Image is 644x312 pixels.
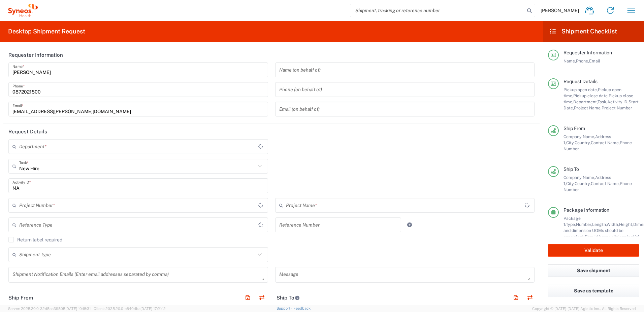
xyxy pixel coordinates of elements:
[94,307,166,311] span: Client: 2025.20.0-e640dba
[563,216,581,227] span: Package 1:
[563,87,598,92] span: Pickup open date,
[563,207,609,213] span: Package Information
[575,181,591,186] span: Country,
[566,222,576,227] span: Type,
[563,134,595,139] span: Company Name,
[548,285,639,297] button: Save as template
[8,237,62,242] label: Return label required
[65,307,91,311] span: [DATE] 10:18:31
[548,244,639,257] button: Validate
[532,306,636,312] span: Copyright © [DATE]-[DATE] Agistix Inc., All Rights Reserved
[576,58,589,63] span: Phone,
[566,140,575,145] span: City,
[574,105,602,110] span: Project Name,
[598,99,607,104] span: Task,
[8,52,63,58] h2: Requester Information
[293,306,311,310] a: Feedback
[602,105,632,110] span: Project Number
[607,99,629,104] span: Activity ID,
[350,4,525,17] input: Shipment, tracking or reference number
[576,222,592,227] span: Number,
[589,58,600,63] span: Email
[8,27,85,35] h2: Desktop Shipment Request
[563,126,585,131] span: Ship From
[573,99,598,104] span: Department,
[592,222,607,227] span: Length,
[563,175,595,180] span: Company Name,
[548,264,639,277] button: Save shipment
[549,27,617,35] h2: Shipment Checklist
[8,307,91,311] span: Server: 2025.20.0-32d5ea39505
[566,181,575,186] span: City,
[575,140,591,145] span: Country,
[607,222,619,227] span: Width,
[591,140,620,145] span: Contact Name,
[8,128,47,135] h2: Request Details
[563,166,579,172] span: Ship To
[405,220,414,230] a: Add Reference
[8,294,33,301] h2: Ship From
[541,7,579,14] span: [PERSON_NAME]
[563,58,576,63] span: Name,
[277,306,293,310] a: Support
[573,93,609,98] span: Pickup close date,
[277,294,300,301] h2: Ship To
[563,50,612,55] span: Requester Information
[140,307,166,311] span: [DATE] 17:21:12
[585,234,639,239] span: Should have valid content(s)
[619,222,633,227] span: Height,
[591,181,620,186] span: Contact Name,
[563,79,598,84] span: Request Details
